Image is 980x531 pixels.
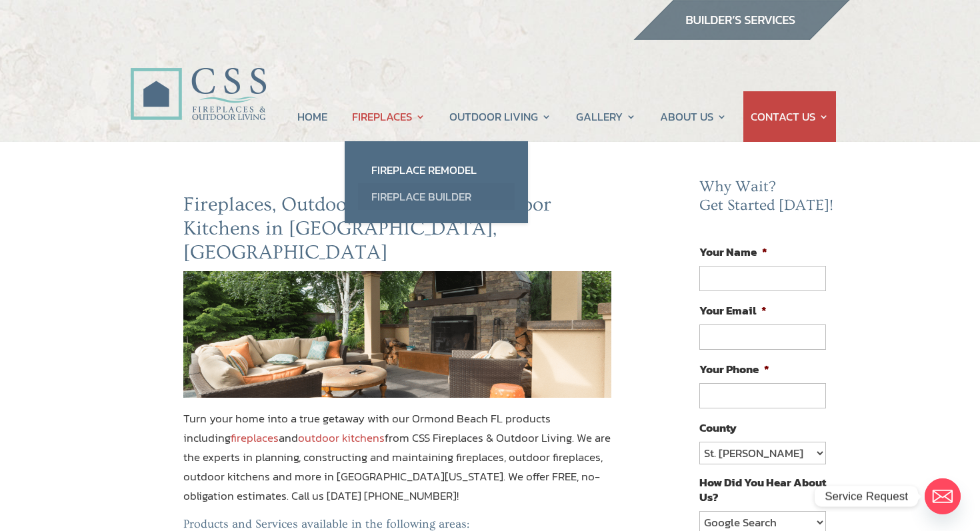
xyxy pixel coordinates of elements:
[183,271,611,398] img: ormond-beach-fl
[699,362,769,376] label: Your Phone
[358,157,515,183] a: Fireplace Remodel
[925,478,961,514] a: Email
[358,183,515,210] a: Fireplace Builder
[352,91,425,142] a: FIREPLACES
[183,409,611,517] p: Turn your home into a true getaway with our Ormond Beach FL products including and from CSS Firep...
[751,91,829,142] a: CONTACT US
[633,27,850,45] a: builder services construction supply
[183,193,611,271] h2: Fireplaces, Outdoor Fireplaces, & Outdoor Kitchens in [GEOGRAPHIC_DATA], [GEOGRAPHIC_DATA]
[576,91,636,142] a: GALLERY
[699,420,737,435] label: County
[297,91,327,142] a: HOME
[298,429,385,446] a: outdoor kitchens
[449,91,551,142] a: OUTDOOR LIVING
[699,475,826,504] label: How Did You Hear About Us?
[699,303,767,318] label: Your Email
[699,245,767,259] label: Your Name
[231,429,279,446] a: fireplaces
[699,178,837,221] h2: Why Wait? Get Started [DATE]!
[130,31,266,127] img: CSS Fireplaces & Outdoor Living (Formerly Construction Solutions & Supply)- Jacksonville Ormond B...
[660,91,727,142] a: ABOUT US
